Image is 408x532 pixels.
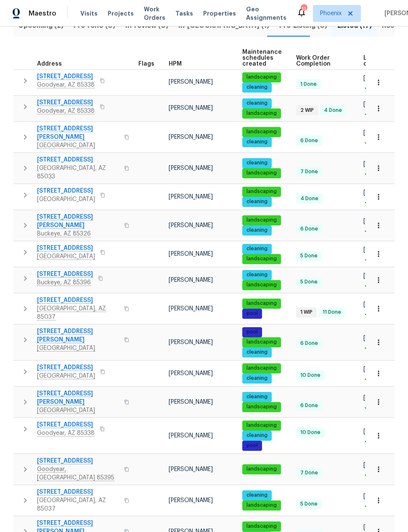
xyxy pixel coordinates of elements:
[297,107,317,114] span: 2 WIP
[169,277,213,283] span: [PERSON_NAME]
[169,222,213,228] span: [PERSON_NAME]
[169,498,213,503] span: [PERSON_NAME]
[301,5,307,13] div: 11
[37,164,119,181] span: [GEOGRAPHIC_DATA], AZ 85033
[144,5,165,22] span: Work Orders
[243,349,271,356] span: cleaning
[37,187,95,195] span: [STREET_ADDRESS]
[243,502,280,509] span: landscaping
[243,188,280,195] span: landscaping
[297,168,321,175] span: 7 Done
[297,252,321,259] span: 5 Done
[37,496,119,513] span: [GEOGRAPHIC_DATA], AZ 85037
[169,466,213,472] span: [PERSON_NAME]
[363,429,381,434] span: [DATE]
[243,328,261,336] span: pool
[363,302,381,307] span: [DATE]
[29,9,56,18] span: Maestro
[80,9,98,18] span: Visits
[175,11,193,16] span: Tasks
[169,165,213,171] span: [PERSON_NAME]
[363,161,381,167] span: [DATE]
[243,198,271,205] span: cleaning
[363,75,381,81] span: [DATE]
[243,227,271,234] span: cleaning
[363,130,381,136] span: [DATE]
[363,247,381,253] span: [DATE]
[363,101,381,107] span: [DATE]
[297,309,316,316] span: 1 WIP
[296,55,349,67] span: Work Order Completion
[297,195,322,202] span: 4 Done
[243,466,280,473] span: landscaping
[297,402,321,409] span: 6 Done
[169,371,213,376] span: [PERSON_NAME]
[243,432,271,439] span: cleaning
[297,137,321,144] span: 6 Done
[169,433,213,439] span: [PERSON_NAME]
[246,5,286,22] span: Geo Assignments
[243,138,271,146] span: cleaning
[243,255,280,262] span: landscaping
[243,271,271,278] span: cleaning
[243,74,280,81] span: landscaping
[243,375,271,382] span: cleaning
[363,335,381,341] span: [DATE]
[320,9,342,18] span: Phoenix
[243,442,261,449] span: pool
[297,81,320,88] span: 1 Done
[37,61,62,67] span: Address
[297,429,324,436] span: 10 Done
[243,523,280,530] span: landscaping
[243,128,280,135] span: landscaping
[243,217,280,224] span: landscaping
[169,79,213,85] span: [PERSON_NAME]
[169,61,182,67] span: HPM
[363,462,381,468] span: [DATE]
[243,422,280,429] span: landscaping
[169,105,213,111] span: [PERSON_NAME]
[243,159,271,167] span: cleaning
[297,225,321,233] span: 6 Done
[243,300,280,307] span: landscaping
[297,340,321,347] span: 6 Done
[243,310,261,317] span: pool
[297,372,324,379] span: 10 Done
[363,395,381,401] span: [DATE]
[169,134,213,140] span: [PERSON_NAME]
[297,278,321,286] span: 5 Done
[363,366,381,372] span: [DATE]
[363,55,377,67] span: List date
[243,100,271,107] span: cleaning
[37,195,95,204] span: [GEOGRAPHIC_DATA]
[37,156,119,164] span: [STREET_ADDRESS]
[138,61,154,67] span: Flags
[243,403,280,410] span: landscaping
[169,399,213,405] span: [PERSON_NAME]
[243,339,280,346] span: landscaping
[243,84,271,91] span: cleaning
[108,9,134,18] span: Projects
[169,306,213,312] span: [PERSON_NAME]
[297,500,321,508] span: 5 Done
[243,110,280,117] span: landscaping
[363,218,381,224] span: [DATE]
[243,393,271,400] span: cleaning
[169,251,213,257] span: [PERSON_NAME]
[363,273,381,279] span: [DATE]
[363,190,381,196] span: [DATE]
[319,309,344,316] span: 11 Done
[243,492,271,499] span: cleaning
[169,339,213,345] span: [PERSON_NAME]
[203,9,236,18] span: Properties
[321,107,345,114] span: 4 Done
[243,281,280,288] span: landscaping
[169,194,213,200] span: [PERSON_NAME]
[243,245,271,252] span: cleaning
[243,365,280,372] span: landscaping
[243,169,280,177] span: landscaping
[363,524,381,530] span: [DATE]
[297,469,321,476] span: 7 Done
[363,493,381,499] span: [DATE]
[242,49,282,67] span: Maintenance schedules created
